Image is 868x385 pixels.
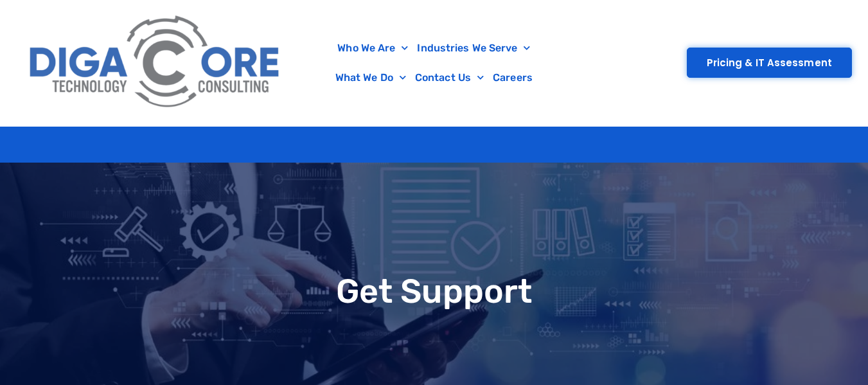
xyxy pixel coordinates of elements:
nav: Menu [295,33,574,93]
a: Careers [488,63,537,93]
a: Contact Us [411,63,488,93]
a: Industries We Serve [412,33,535,63]
h1: Get Support [6,274,862,308]
a: Who We Are [333,33,412,63]
a: Pricing & IT Assessment [687,48,852,78]
a: What We Do [331,63,411,93]
img: Digacore Logo [22,6,288,120]
span: Pricing & IT Assessment [707,58,832,67]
